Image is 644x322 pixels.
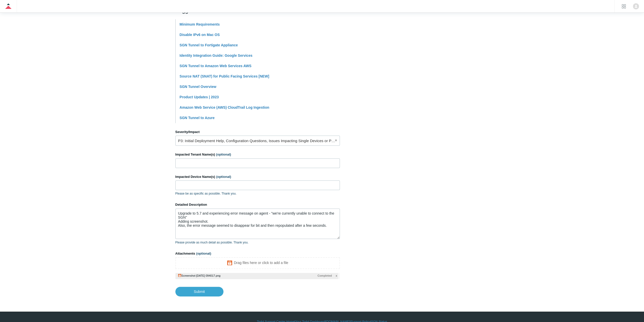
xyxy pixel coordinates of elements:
span: (optional) [216,153,231,156]
a: Minimum Requirements [180,22,220,26]
p: Please provide as much detail as possible. Thank you. [175,240,340,245]
a: Amazon Web Service (AWS) CloudTrail Log Ingestion [180,105,269,109]
input: Submit [175,287,223,296]
label: Impacted Device Name(s) [175,174,340,179]
label: Impacted Tenant Name(s) [175,152,340,157]
label: Severity/Impact [175,129,340,135]
span: (optional) [196,252,211,255]
p: Please be as specific as possible. Thank you. [175,191,340,196]
a: Disable IPv6 on Mac OS [180,33,220,37]
label: Detailed Description [175,202,340,207]
a: SGN Tunnel Overview [180,85,216,89]
a: Product Updates | 2023 [180,95,219,99]
a: SGN Tunnel to Fortigate Appliance [180,43,238,47]
a: SGN Tunnel to Azure [180,116,215,120]
a: Identity Integration Guide: Google Services [180,53,253,58]
span: x [336,274,337,278]
a: Source NAT (SNAT) for Public Facing Services [NEW] [180,74,269,78]
span: (optional) [216,175,231,179]
label: Attachments [175,251,340,256]
img: user avatar [633,3,639,9]
a: SGN Tunnel to Amazon Web Services AWS [180,64,252,68]
span: Completed [318,274,332,278]
zd-hc-trigger: Click your profile icon to open the profile menu [633,3,639,9]
a: P3: Initial Deployment Help, Configuration Questions, Issues Impacting Single Devices or Past Out... [175,136,340,146]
